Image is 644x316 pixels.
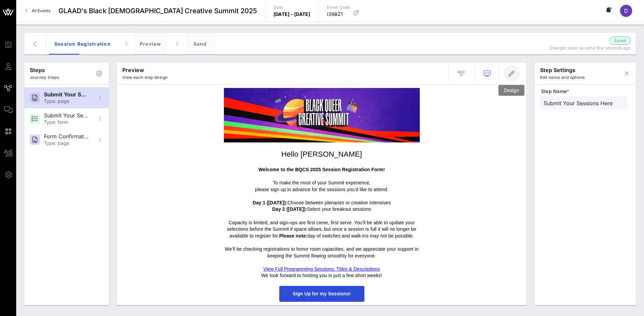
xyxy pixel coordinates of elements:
[224,180,420,186] p: To make the most of your Summit experience,
[224,272,420,279] p: We look forward to hosting you in just a few short weeks!
[30,66,59,74] p: Steps
[281,150,362,158] span: Hello [PERSON_NAME]
[327,11,350,18] p: I39BZ1
[122,66,168,74] p: Preview
[122,74,168,81] p: View each step design
[253,200,287,205] strong: Day 1 ([DATE]):
[58,6,257,16] span: GLAAD's Black [DEMOGRAPHIC_DATA] Creative Summit 2025
[224,206,420,213] p: Select your breakout sessions
[44,119,88,125] div: Type: form
[224,220,420,240] p: Capacity is limited, and sign-ups are first come, first serve. You’ll be able to update your sele...
[224,200,420,206] p: Choose between plenaries or creative intensives
[293,291,351,296] span: Sign Up for my Sessions!
[44,112,88,119] div: Submit Your Sessions Form
[272,206,307,212] strong: Day 2 ([DATE]):
[279,233,308,239] strong: Please note:
[44,91,88,98] div: Submit Your Sessions Here
[22,5,54,16] a: All Events
[546,45,630,51] p: Changes auto-saved a few seconds ago
[327,4,350,11] p: Event Code
[44,98,88,104] div: Type: page
[614,37,626,44] span: Saved
[541,88,627,95] span: Step Name
[30,74,59,81] p: Journey Steps
[624,7,628,14] span: D
[224,186,420,193] p: please sign up in advance for the sessions you’d like to attend:
[32,8,50,13] span: All Events
[49,33,116,54] div: Session Registration
[185,33,215,54] div: Send
[44,140,88,146] div: Type: page
[263,266,380,272] a: View Full Programming Sessions: Titles & Descriptions
[274,4,310,11] p: Date
[274,11,310,18] p: [DATE] - [DATE]
[279,286,364,302] a: Sign Up for my Sessions!
[258,167,385,172] strong: Welcome to the BQCS 2025 Session Registration Form!
[44,133,88,140] div: Form Confirmation Message
[540,74,585,81] p: Edit name and options
[620,5,632,17] div: D
[540,66,585,74] p: step settings
[224,246,420,259] p: We’ll be checking registrations to honor room capacities, and we appreciate your support in keepi...
[134,33,167,54] div: Preview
